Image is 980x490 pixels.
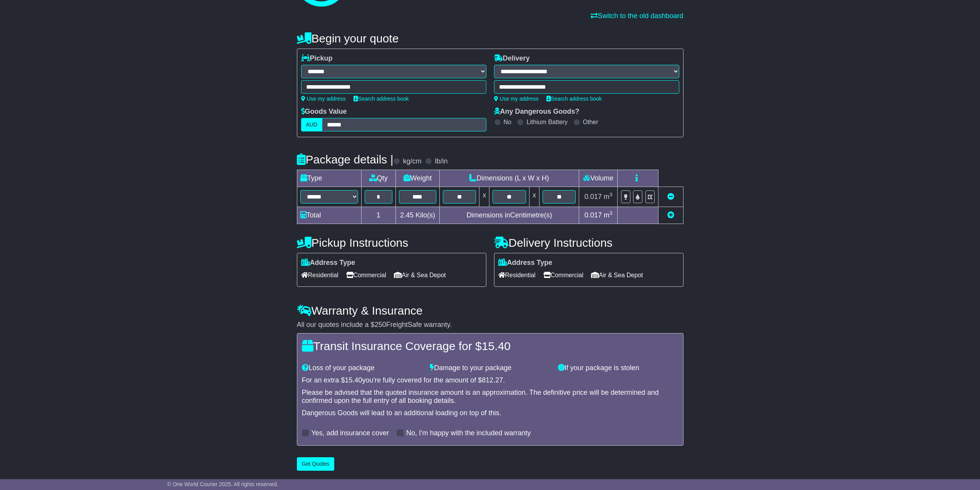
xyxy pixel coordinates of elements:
[297,321,683,329] div: All our quotes include a $ FreightSafe warranty.
[667,193,674,200] a: Remove this item
[167,481,278,487] span: © One World Courier 2025. All rights reserved.
[302,376,678,385] div: For an extra $ you're fully covered for the amount of $ .
[394,269,446,281] span: Air & Sea Depot
[353,96,409,102] a: Search address book
[482,376,503,384] span: 812.27
[301,108,347,116] label: Goods Value
[494,236,683,249] h4: Delivery Instructions
[395,207,439,224] td: Kilo(s)
[498,269,536,281] span: Residential
[604,193,613,200] span: m
[610,210,613,216] sup: 3
[301,54,333,63] label: Pickup
[585,211,602,219] span: 0.017
[297,207,361,224] td: Total
[361,170,395,187] td: Qty
[302,409,678,418] div: Dangerous Goods will lead to an additional loading on top of this.
[498,259,553,267] label: Address Type
[585,193,602,200] span: 0.017
[301,259,355,267] label: Address Type
[297,457,335,471] button: Get Quotes
[406,429,531,438] label: No, I'm happy with the included warranty
[591,12,683,20] a: Switch to the old dashboard
[494,108,580,116] label: Any Dangerous Goods?
[546,96,602,102] a: Search address book
[554,364,682,372] div: If your package is stolen
[297,32,683,45] h4: Begin your quote
[426,364,554,372] div: Damage to your package
[494,96,539,102] a: Use my address
[482,340,511,352] span: 15.40
[301,269,338,281] span: Residential
[298,364,426,372] div: Loss of your package
[297,170,361,187] td: Type
[345,376,362,384] span: 15.40
[395,170,439,187] td: Weight
[667,211,674,219] a: Add new item
[604,211,613,219] span: m
[301,96,346,102] a: Use my address
[526,118,568,126] label: Lithium Battery
[400,211,414,219] span: 2.45
[543,269,583,281] span: Commercial
[439,207,579,224] td: Dimensions in Centimetre(s)
[529,187,539,207] td: x
[312,429,389,438] label: Yes, add insurance cover
[375,321,386,328] span: 250
[297,236,486,249] h4: Pickup Instructions
[479,187,489,207] td: x
[610,192,613,197] sup: 3
[591,269,643,281] span: Air & Sea Depot
[403,157,421,166] label: kg/cm
[302,389,678,405] div: Please be advised that the quoted insurance amount is an approximation. The definitive price will...
[297,304,683,317] h4: Warranty & Insurance
[504,118,511,126] label: No
[583,118,598,126] label: Other
[302,340,678,352] h4: Transit Insurance Coverage for $
[579,170,618,187] td: Volume
[435,157,447,166] label: lb/in
[301,118,323,131] label: AUD
[297,153,394,166] h4: Package details |
[494,54,530,63] label: Delivery
[439,170,579,187] td: Dimensions (L x W x H)
[361,207,395,224] td: 1
[346,269,386,281] span: Commercial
